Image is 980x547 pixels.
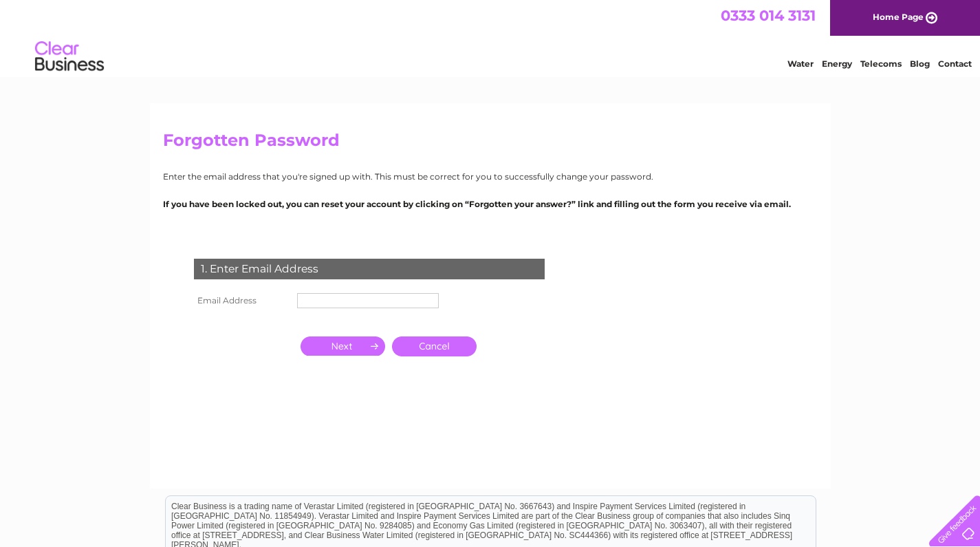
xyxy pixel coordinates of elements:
[34,36,105,78] img: logo.png
[163,197,818,211] p: If you have been locked out, you can reset your account by clicking on “Forgotten your answer?” l...
[392,336,477,356] a: Cancel
[822,58,852,69] a: Energy
[938,58,972,69] a: Contact
[163,131,818,157] h2: Forgotten Password
[163,170,818,183] p: Enter the email address that you're signed up with. This must be correct for you to successfully ...
[721,7,816,24] a: 0333 014 3131
[910,58,930,69] a: Blog
[787,58,814,69] a: Water
[194,259,545,279] div: 1. Enter Email Address
[860,58,902,69] a: Telecoms
[166,8,816,67] div: Clear Business is a trading name of Verastar Limited (registered in [GEOGRAPHIC_DATA] No. 3667643...
[190,290,294,312] th: Email Address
